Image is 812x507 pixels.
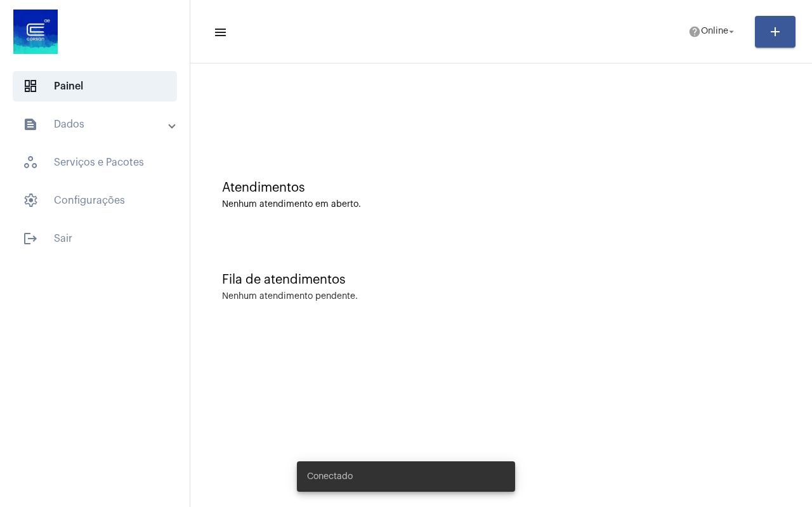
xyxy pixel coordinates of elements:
[688,25,701,38] mat-icon: help
[10,6,61,57] img: d4669ae0-8c07-2337-4f67-34b0df7f5ae4.jpeg
[222,292,358,301] div: Nenhum atendimento pendente.
[13,223,177,254] span: Sair
[213,25,226,40] mat-icon: sidenav icon
[222,273,780,287] div: Fila de atendimentos
[23,79,38,94] span: sidenav icon
[13,71,177,102] span: Painel
[8,109,190,140] mat-expansion-panel-header: sidenav iconDados
[13,185,177,216] span: Configurações
[222,200,780,209] div: Nenhum atendimento em aberto.
[23,231,38,246] mat-icon: sidenav icon
[307,470,353,483] span: Conectado
[768,24,783,39] mat-icon: add
[222,181,780,195] div: Atendimentos
[701,27,728,36] span: Online
[23,117,38,132] mat-icon: sidenav icon
[23,193,38,208] span: sidenav icon
[23,117,169,132] mat-panel-title: Dados
[726,26,737,37] mat-icon: arrow_drop_down
[13,147,177,178] span: Serviços e Pacotes
[23,155,38,170] span: sidenav icon
[681,19,745,44] button: Online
